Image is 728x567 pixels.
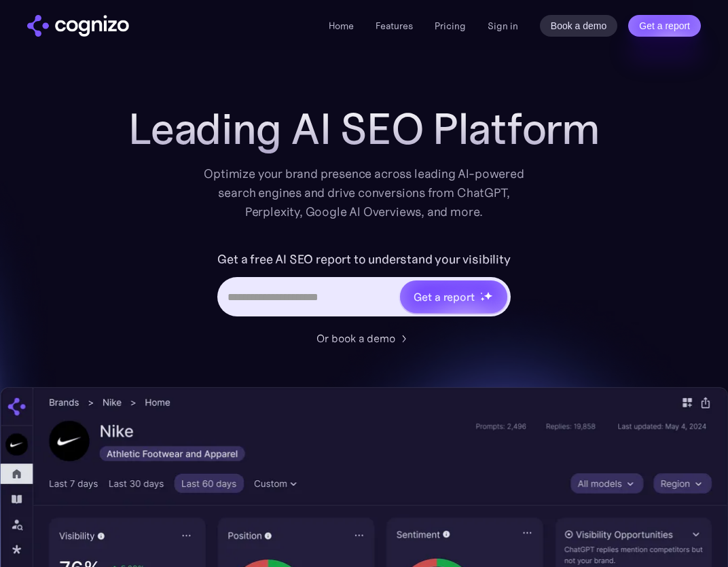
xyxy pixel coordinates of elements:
[329,20,354,32] a: Home
[217,249,510,323] form: Hero URL Input Form
[316,330,412,346] a: Or book a demo
[480,292,482,294] img: star
[488,18,518,34] a: Sign in
[540,15,618,37] a: Book a demo
[628,15,701,37] a: Get a report
[376,20,413,32] a: Features
[414,289,475,305] div: Get a report
[316,330,395,346] div: Or book a demo
[128,105,600,153] h1: Leading AI SEO Platform
[480,297,485,301] img: star
[217,249,510,270] label: Get a free AI SEO report to understand your visibility
[484,291,492,300] img: star
[197,164,531,221] div: Optimize your brand presence across leading AI-powered search engines and drive conversions from ...
[435,20,466,32] a: Pricing
[27,15,129,37] a: home
[27,15,129,37] img: cognizo logo
[399,279,509,314] a: Get a reportstarstarstar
